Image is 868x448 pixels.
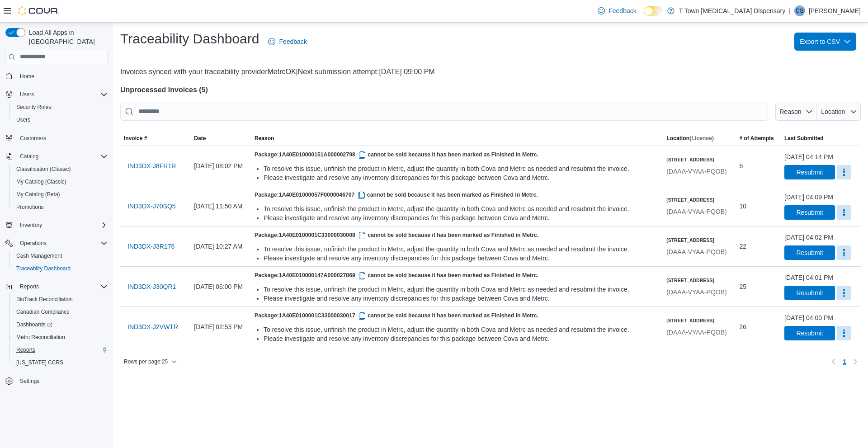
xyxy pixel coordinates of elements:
[124,278,179,296] button: IND3DX-J30QR1
[2,132,111,145] button: Customers
[13,307,73,317] a: Canadian Compliance
[190,157,251,175] div: [DATE] 08:02 PM
[13,189,64,200] a: My Catalog (Beta)
[264,294,659,303] div: Please investigate and resolve any inventory discrepancies for this package between Cova and Metrc.
[794,5,805,16] div: Capri Gibbs
[837,286,851,300] button: More
[9,331,111,344] button: Metrc Reconciliation
[784,193,833,202] div: [DATE] 04:09 PM
[13,176,70,187] a: My Catalog (Classic)
[127,161,176,170] span: IND3DX-J8FR1R
[264,254,659,263] div: Please investigate and resolve any inventory discrepancies for this package between Cova and Metrc.
[264,334,659,343] div: Please investigate and resolve any inventory discrepancies for this package between Cova and Metrc.
[837,165,851,179] button: More
[16,281,42,292] button: Reports
[124,157,179,175] button: IND3DX-J8FR1R
[13,263,74,274] a: Traceabilty Dashboard
[784,152,833,161] div: [DATE] 04:14 PM
[255,311,659,321] h5: Package: cannot be sold because it has been marked as Finished in Metrc.
[16,359,63,366] span: [US_STATE] CCRS
[16,376,43,387] a: Settings
[13,102,108,113] span: Security Roles
[784,273,833,282] div: [DATE] 04:01 PM
[16,346,35,354] span: Reports
[796,329,823,338] span: Resubmit
[13,357,67,368] a: [US_STATE] CCRS
[124,358,168,365] span: Rows per page : 25
[13,332,69,343] a: Metrc Reconciliation
[16,375,108,387] span: Settings
[20,73,34,80] span: Home
[16,89,38,100] button: Users
[124,135,147,142] span: Invoice #
[20,222,42,229] span: Inventory
[679,5,785,16] p: T Town [MEDICAL_DATA] Dispensary
[2,280,111,293] button: Reports
[120,66,861,77] p: Invoices synced with your traceability provider MetrcOK | [DATE] 09:00 PM
[740,321,747,332] span: 26
[13,102,55,113] a: Security Roles
[9,188,111,201] button: My Catalog (Beta)
[666,248,727,255] span: (DAAA-VYAA-PQOB)
[120,103,768,121] input: This is a search bar. After typing your query, hit enter to filter the results lower in the page.
[784,135,824,142] span: Last Submitted
[13,263,108,274] span: Traceabilty Dashboard
[9,262,111,275] button: Traceabilty Dashboard
[127,322,178,331] span: IND3DX-J2VWTR
[800,33,851,51] span: Export to CSV
[2,374,111,387] button: Settings
[13,307,108,317] span: Canadian Compliance
[18,6,59,15] img: Cova
[644,6,663,16] input: Dark Mode
[796,288,823,297] span: Resubmit
[20,153,38,160] span: Catalog
[16,116,30,123] span: Users
[13,250,66,261] a: Cash Management
[666,317,727,324] h6: [STREET_ADDRESS]
[16,132,108,144] span: Customers
[279,37,307,46] span: Feedback
[13,344,39,355] a: Reports
[839,354,850,369] ul: Pagination for table:
[124,197,179,215] button: IND3DX-J70SQ5
[666,135,714,142] h5: Location
[839,354,850,369] button: Page 1 of 1
[25,28,108,46] span: Load All Apps in [GEOGRAPHIC_DATA]
[13,294,76,305] a: BioTrack Reconciliation
[120,356,180,367] button: Rows per page:25
[16,89,108,100] span: Users
[796,5,804,16] span: CG
[796,208,823,217] span: Resubmit
[279,151,368,158] span: 1A40E010000151A000002798
[279,312,368,319] span: 1A40E0100001C33000030017
[784,165,835,179] button: Resubmit
[13,357,108,368] span: Washington CCRS
[16,252,62,259] span: Cash Management
[16,238,108,249] span: Operations
[16,296,73,303] span: BioTrack Reconciliation
[666,156,727,163] h6: [STREET_ADDRESS]
[2,150,111,163] button: Catalog
[20,377,39,385] span: Settings
[16,178,66,185] span: My Catalog (Classic)
[16,265,71,272] span: Traceabilty Dashboard
[666,236,727,244] h6: [STREET_ADDRESS]
[9,201,111,213] button: Promotions
[120,85,861,95] h4: Unprocessed Invoices ( 5 )
[255,230,659,241] h5: Package: cannot be sold because it has been marked as Finished in Metrc.
[190,278,251,296] div: [DATE] 06:00 PM
[279,272,368,278] span: 1A40E010000147A000027869
[784,313,833,322] div: [DATE] 04:00 PM
[689,135,714,141] span: (License)
[16,151,108,162] span: Catalog
[796,168,823,177] span: Resubmit
[264,285,659,294] div: To resolve this issue, unfinish the product in Metrc, adjust the quantity in both Cova and Metrc ...
[843,357,846,366] span: 1
[821,108,845,115] span: Location
[255,270,659,281] h5: Package: cannot be sold because it has been marked as Finished in Metrc.
[255,190,659,201] h5: Package: cannot be sold because it has been marked as Finished in Metrc.
[796,248,823,257] span: Resubmit
[666,208,727,215] span: (DAAA-VYAA-PQOB)
[850,356,861,367] button: Next page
